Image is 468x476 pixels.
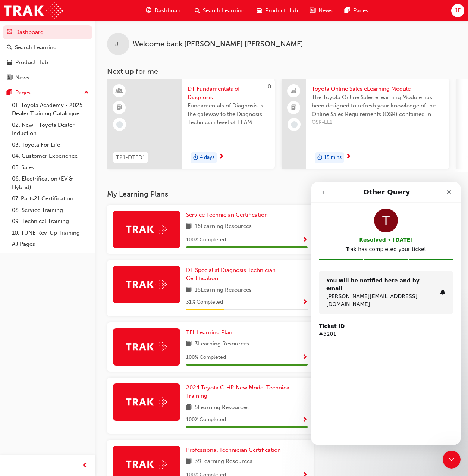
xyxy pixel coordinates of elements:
[302,354,308,361] span: Show Progress
[312,93,443,119] span: The Toyota Online Sales eLearning Module has been designed to refresh your knowledge of the Onlin...
[265,6,298,15] span: Product Hub
[455,6,461,15] span: JE
[188,101,269,127] span: Fundamentals of Diagnosis is the gateway to the Diagnosis Technician level of TEAM Training and s...
[3,86,92,100] button: Pages
[9,216,92,227] a: 09. Technical Training
[146,6,151,15] span: guage-icon
[132,40,303,48] span: Welcome back , [PERSON_NAME] [PERSON_NAME]
[311,182,461,445] iframe: Intercom live chat
[302,353,308,362] button: Show Progress
[186,222,192,231] span: book-icon
[186,212,268,218] span: Service Technician Certification
[186,329,232,336] span: TFL Learning Plan
[324,153,342,162] span: 15 mins
[186,286,192,295] span: book-icon
[186,446,284,454] a: Professional Technician Certification
[116,121,123,128] span: learningRecordVerb_NONE-icon
[117,103,122,113] span: booktick-icon
[346,154,351,160] span: next-icon
[200,153,214,162] span: 4 days
[186,339,192,349] span: book-icon
[9,162,92,173] a: 05. Sales
[291,103,296,113] span: booktick-icon
[9,204,92,216] a: 08. Service Training
[203,6,245,15] span: Search Learning
[3,41,92,54] a: Search Learning
[7,90,12,96] span: pages-icon
[310,6,315,15] span: news-icon
[312,85,443,93] span: Toyota Online Sales eLearning Module
[95,67,468,76] h3: Next up for me
[443,451,461,469] iframe: Intercom live chat
[9,150,92,162] a: 04. Customer Experience
[9,173,92,193] a: 06. Electrification (EV & Hybrid)
[186,298,223,307] span: 31 % Completed
[4,2,63,19] img: Trak
[195,339,249,349] span: 3 Learning Resources
[195,403,249,413] span: 5 Learning Resources
[154,6,183,15] span: Dashboard
[186,383,308,400] a: 2024 Toyota C-HR New Model Technical Training
[9,227,92,239] a: 10. TUNE Rev-Up Training
[345,6,350,15] span: pages-icon
[186,447,281,453] span: Professional Technician Certification
[186,328,235,337] a: TFL Learning Plan
[84,88,89,98] span: up-icon
[126,396,167,408] img: Trak
[3,24,92,86] button: DashboardSearch LearningProduct HubNews
[302,235,308,245] button: Show Progress
[195,222,252,231] span: 16 Learning Resources
[219,154,224,160] span: next-icon
[115,40,122,48] span: JE
[282,79,449,169] a: Toyota Online Sales eLearning ModuleThe Toyota Online Sales eLearning Module has been designed to...
[317,153,323,163] span: duration-icon
[268,83,271,90] span: 0
[15,88,31,97] div: Pages
[7,44,12,51] span: search-icon
[302,415,308,425] button: Show Progress
[15,58,48,67] div: Product Hub
[7,59,12,66] span: car-icon
[318,6,333,15] span: News
[15,43,57,52] div: Search Learning
[304,3,339,18] a: news-iconNews
[107,79,275,169] a: 0T21-DTFD1DT Fundamentals of DiagnosisFundamentals of Diagnosis is the gateway to the Diagnosis T...
[140,3,189,18] a: guage-iconDashboard
[3,71,92,85] a: News
[186,266,308,283] a: DT Specialist Diagnosis Technician Certification
[195,6,200,15] span: search-icon
[82,461,88,470] span: prev-icon
[3,25,92,39] a: Dashboard
[186,353,226,362] span: 100 % Completed
[189,3,251,18] a: search-iconSearch Learning
[186,403,192,413] span: book-icon
[9,238,92,250] a: All Pages
[186,267,276,282] span: DT Specialist Diagnosis Technician Certification
[339,3,374,18] a: pages-iconPages
[302,298,308,307] button: Show Progress
[195,457,252,466] span: 39 Learning Resources
[126,458,167,470] img: Trak
[353,6,368,15] span: Pages
[291,121,298,128] span: learningRecordVerb_NONE-icon
[193,153,198,163] span: duration-icon
[186,211,271,219] a: Service Technician Certification
[9,119,92,139] a: 02. New - Toyota Dealer Induction
[117,86,122,96] span: learningResourceType_INSTRUCTOR_LED-icon
[3,56,92,69] a: Product Hub
[186,457,192,466] span: book-icon
[126,341,167,353] img: Trak
[312,118,443,127] span: OSR-EL1
[302,299,308,306] span: Show Progress
[7,75,12,81] span: news-icon
[126,279,167,290] img: Trak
